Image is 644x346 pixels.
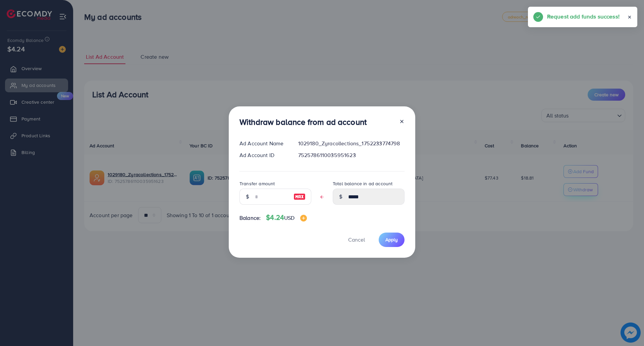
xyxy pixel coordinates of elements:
[266,213,307,222] h4: $4.24
[234,151,293,159] div: Ad Account ID
[239,117,367,127] h3: Withdraw balance from ad account
[293,193,306,201] img: image
[239,180,275,187] label: Transfer amount
[340,233,373,247] button: Cancel
[547,12,620,21] h5: Request add funds success!
[333,180,392,187] label: Total balance in ad account
[300,215,307,221] img: image
[284,214,294,221] span: USD
[239,214,261,222] span: Balance:
[385,236,398,243] span: Apply
[379,233,405,247] button: Apply
[348,236,365,243] span: Cancel
[293,140,410,147] div: 1029180_Zyracollections_1752233774798
[234,140,293,147] div: Ad Account Name
[293,151,410,159] div: 7525786110035951623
